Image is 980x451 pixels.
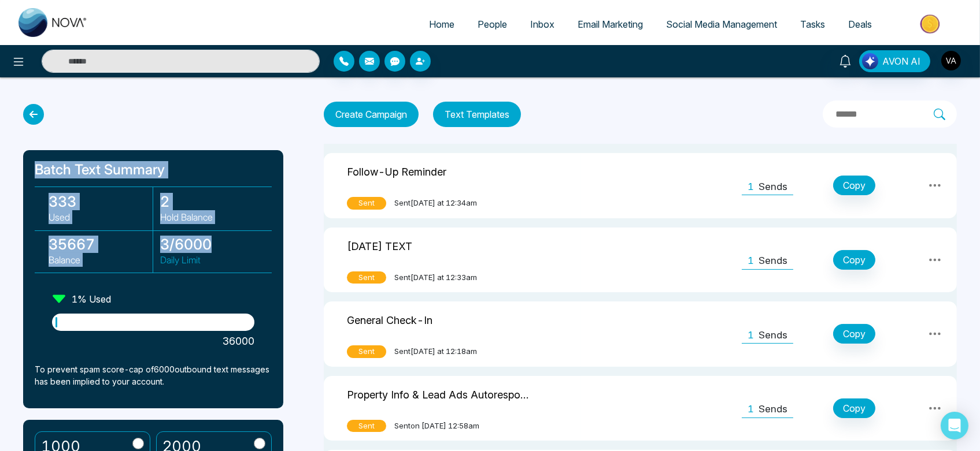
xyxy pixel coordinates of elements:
[160,236,265,253] h3: 3 / 6000
[35,363,272,387] p: To prevent spam score-cap of 6000 outbound text messages has been implied to your account.
[160,253,265,267] p: Daily Limit
[72,292,112,306] p: 1 % Used
[347,197,386,210] span: Sent
[466,13,519,35] a: People
[35,162,272,178] h1: Batch Text Summary
[748,180,754,195] span: 1
[394,197,477,209] span: Sent [DATE] at 12:34am
[417,13,466,35] a: Home
[49,236,153,253] h3: 35667
[666,18,777,30] span: Social Media Management
[19,8,88,37] img: Nova CRM Logo
[394,272,477,284] span: Sent [DATE] at 12:33am
[578,18,643,30] span: Email Marketing
[833,250,875,270] button: Copy
[429,18,454,30] span: Home
[49,210,153,224] p: Used
[347,310,432,328] p: General Check-In
[324,102,419,127] button: Create Campaign
[848,18,872,30] span: Deals
[324,301,957,367] tr: General Check-InSentSent[DATE] at 12:18am1SendsCopy
[49,253,153,267] p: Balance
[254,438,265,449] input: 2000$60
[833,398,875,418] button: Copy
[859,50,930,72] button: AVON AI
[347,420,386,433] span: Sent
[394,346,477,357] span: Sent [DATE] at 12:18am
[759,254,787,269] p: Sends
[759,402,787,417] p: Sends
[566,13,654,35] a: Email Marketing
[324,153,957,218] tr: Follow-Up ReminderSentSent[DATE] at 12:34am1SendsCopy
[160,193,265,210] h3: 2
[833,324,875,344] button: Copy
[941,51,961,70] img: User Avatar
[347,345,386,358] span: Sent
[789,13,837,35] a: Tasks
[478,18,507,30] span: People
[833,176,875,195] button: Copy
[160,210,265,224] p: Hold Balance
[347,236,412,254] p: [DATE] TEXT
[132,438,144,449] input: 1000$30
[941,412,968,439] div: Open Intercom Messenger
[837,13,883,35] a: Deals
[433,102,521,127] button: Text Templates
[759,328,787,343] p: Sends
[324,228,957,293] tr: [DATE] TEXTSentSent[DATE] at 12:33am1SendsCopy
[49,193,153,210] h3: 333
[347,271,386,284] span: Sent
[324,376,957,441] tr: Property Info & Lead Ads AutoresponderSentSenton [DATE] 12:58am1SendsCopy
[654,13,789,35] a: Social Media Management
[800,18,825,30] span: Tasks
[759,180,787,195] p: Sends
[889,11,973,37] img: Market-place.gif
[882,54,920,68] span: AVON AI
[394,420,479,432] span: Sent on [DATE] 12:58am
[862,53,878,69] img: Lead Flow
[748,328,754,343] span: 1
[530,18,554,30] span: Inbox
[519,13,566,35] a: Inbox
[52,333,254,349] p: 36000
[347,385,532,402] p: Property Info & Lead Ads Autoresponder
[748,254,754,269] span: 1
[748,402,754,417] span: 1
[347,162,446,180] p: Follow-Up Reminder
